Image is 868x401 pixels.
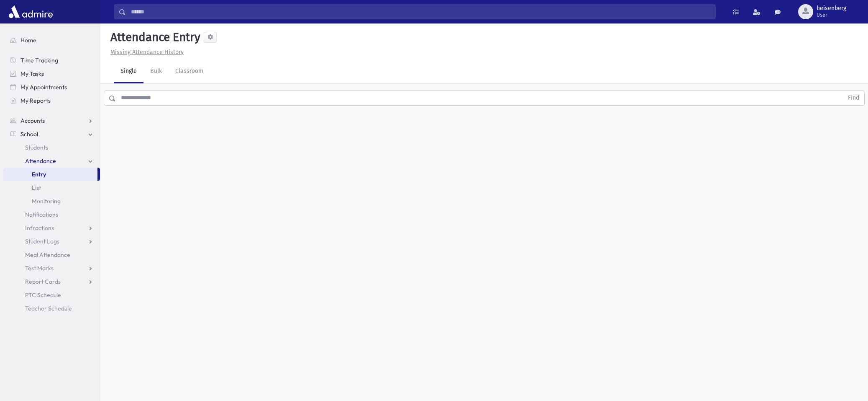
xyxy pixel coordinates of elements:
span: My Appointments [20,83,67,91]
a: Attendance [3,154,100,168]
a: Infractions [3,221,100,235]
a: PTC Schedule [3,288,100,302]
span: Attendance [25,157,56,165]
a: Test Marks [3,261,100,275]
span: Entry [32,171,46,178]
a: Missing Attendance History [107,49,184,56]
a: Bulk [143,60,169,83]
span: My Reports [20,97,51,104]
span: List [32,184,41,191]
span: Infractions [25,224,54,232]
span: User [817,12,846,18]
span: School [20,130,38,138]
a: My Appointments [3,80,100,94]
span: Accounts [20,117,45,124]
a: Notifications [3,208,100,221]
a: Students [3,141,100,154]
span: PTC Schedule [25,291,61,299]
a: List [3,181,100,194]
a: Meal Attendance [3,248,100,261]
span: heisenberg [817,5,846,12]
span: Meal Attendance [25,251,70,259]
a: Time Tracking [3,54,100,67]
span: Test Marks [25,264,54,272]
span: Notifications [25,211,58,218]
span: Time Tracking [20,57,58,64]
a: My Reports [3,94,100,107]
a: Accounts [3,114,100,127]
span: Student Logs [25,238,59,245]
a: Monitoring [3,194,100,208]
a: Student Logs [3,235,100,248]
span: Students [25,144,48,151]
h5: Attendance Entry [107,30,200,44]
a: Home [3,34,100,47]
a: School [3,127,100,141]
a: Entry [3,168,97,181]
u: Missing Attendance History [110,49,184,56]
span: Monitoring [32,197,61,205]
a: Classroom [169,60,210,83]
a: Single [114,60,143,83]
a: My Tasks [3,67,100,80]
img: AdmirePro [7,3,55,20]
button: Find [843,91,864,105]
span: Report Cards [25,278,61,285]
a: Teacher Schedule [3,302,100,315]
span: Home [20,36,36,44]
input: Search [126,4,715,19]
a: Report Cards [3,275,100,288]
span: My Tasks [20,70,44,78]
span: Teacher Schedule [25,305,72,312]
